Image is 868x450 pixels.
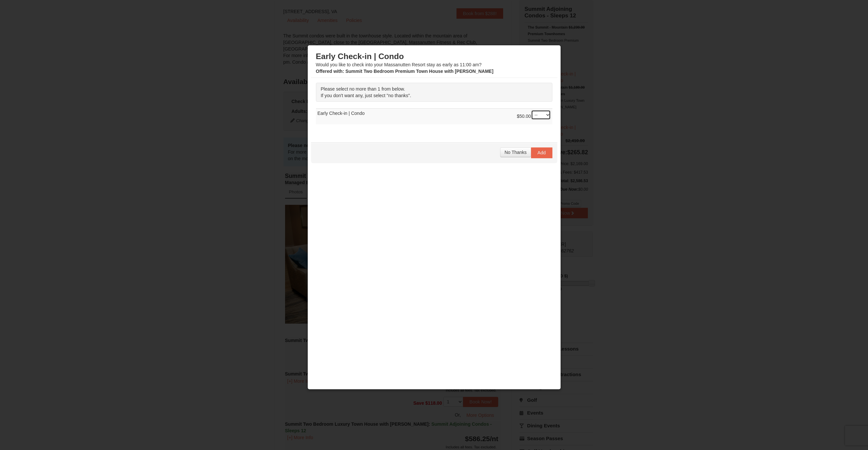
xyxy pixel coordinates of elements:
[500,147,531,157] button: No Thanks
[517,110,551,123] div: $50.00
[538,150,546,155] span: Add
[531,147,552,158] button: Add
[316,69,343,74] span: Offered with
[316,52,552,61] h3: Early Check-in | Condo
[316,109,552,125] td: Early Check-in | Condo
[316,69,494,74] strong: : Summit Two Bedroom Premium Town House with [PERSON_NAME]
[504,150,526,155] span: No Thanks
[321,86,405,92] span: Please select no more than 1 from below.
[316,52,552,75] div: Would you like to check into your Massanutten Resort stay as early as 11:00 am?
[321,93,411,98] span: If you don't want any, just select "no thanks".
